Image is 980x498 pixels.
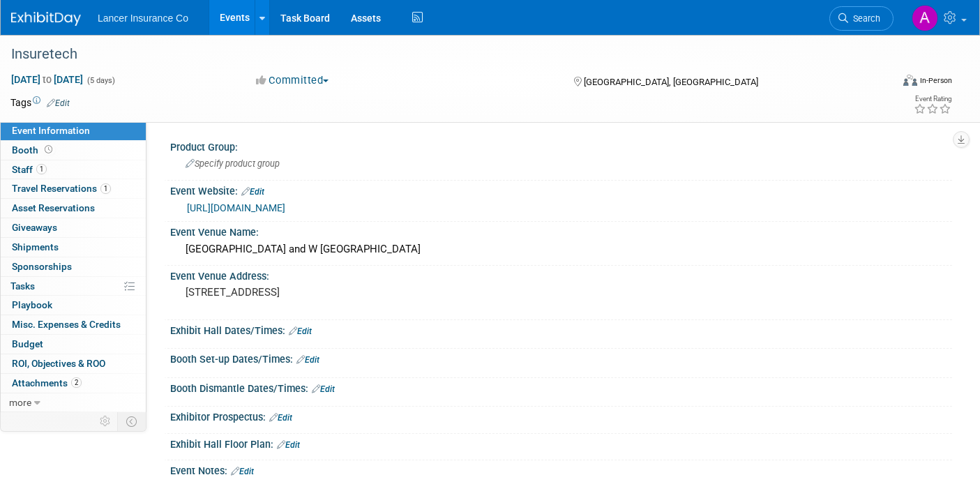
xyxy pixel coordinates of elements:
div: Event Format [813,73,952,93]
div: Booth Set-up Dates/Times: [170,349,952,367]
button: Committed [251,73,334,88]
a: Search [829,6,894,31]
div: [GEOGRAPHIC_DATA] and W [GEOGRAPHIC_DATA] [181,239,942,260]
td: Toggle Event Tabs [118,412,146,430]
a: Edit [296,355,319,365]
div: Event Rating [914,96,951,103]
td: Personalize Event Tab Strip [93,412,118,430]
div: Exhibit Hall Floor Plan: [170,434,952,452]
span: Search [848,13,880,24]
a: Giveaways [1,218,146,237]
span: Attachments [12,377,82,388]
a: Edit [269,413,292,423]
span: ROI, Objectives & ROO [12,358,105,369]
span: [DATE] [DATE] [10,73,84,86]
span: Event Information [12,125,90,136]
div: Product Group: [170,137,952,154]
span: 2 [71,377,82,388]
a: Playbook [1,296,146,315]
a: Attachments2 [1,374,146,393]
a: Edit [241,187,264,197]
a: more [1,393,146,412]
a: Travel Reservations1 [1,179,146,198]
a: Staff1 [1,160,146,179]
span: Lancer Insurance Co [98,13,188,24]
pre: [STREET_ADDRESS] [186,286,481,299]
a: Edit [231,467,254,476]
a: Event Information [1,121,146,140]
div: Event Notes: [170,460,952,478]
a: Asset Reservations [1,199,146,218]
span: 1 [100,183,111,194]
div: Event Website: [170,181,952,199]
div: In-Person [919,75,952,86]
span: Asset Reservations [12,202,95,213]
span: [GEOGRAPHIC_DATA], [GEOGRAPHIC_DATA] [584,77,758,87]
a: Shipments [1,238,146,257]
span: Specify product group [186,158,280,169]
span: Tasks [10,280,35,292]
img: Format-Inperson.png [903,75,917,86]
a: Edit [277,440,300,450]
img: Ann Barron [912,5,938,31]
div: Event Venue Address: [170,266,952,283]
a: Edit [289,326,312,336]
div: Event Venue Name: [170,222,952,239]
span: Staff [12,164,47,175]
a: Sponsorships [1,257,146,276]
span: more [9,397,31,408]
span: Booth [12,144,55,156]
a: Misc. Expenses & Credits [1,315,146,334]
a: Budget [1,335,146,354]
span: to [40,74,54,85]
span: Misc. Expenses & Credits [12,319,121,330]
a: Tasks [1,277,146,296]
a: Edit [312,384,335,394]
span: Sponsorships [12,261,72,272]
span: Shipments [12,241,59,252]
span: Travel Reservations [12,183,111,194]
a: ROI, Objectives & ROO [1,354,146,373]
a: Edit [47,98,70,108]
img: ExhibitDay [11,12,81,26]
span: Giveaways [12,222,57,233]
div: Exhibitor Prospectus: [170,407,952,425]
a: Booth [1,141,146,160]
span: Budget [12,338,43,349]
span: Booth not reserved yet [42,144,55,155]
div: Booth Dismantle Dates/Times: [170,378,952,396]
div: Insuretech [6,42,872,67]
span: (5 days) [86,76,115,85]
div: Exhibit Hall Dates/Times: [170,320,952,338]
td: Tags [10,96,70,110]
span: 1 [36,164,47,174]
span: Playbook [12,299,52,310]
a: [URL][DOMAIN_NAME] [187,202,285,213]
